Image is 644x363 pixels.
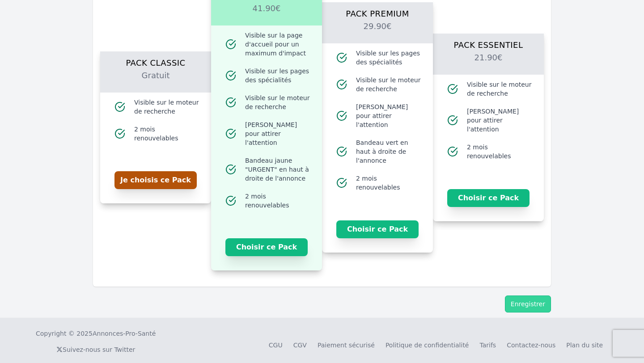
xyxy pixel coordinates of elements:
span: Bandeau jaune "URGENT" en haut à droite de l'annonce [245,156,311,183]
button: Choisir ce Pack [336,220,419,238]
span: Visible sur les pages des spécialités [356,49,422,67]
span: Visible sur les pages des spécialités [245,67,311,84]
h1: Pack Classic [111,51,200,69]
span: Visible sur la page d'accueil pour un maximum d'impact [245,31,311,58]
a: Annonces-Pro-Santé [93,329,156,338]
span: 2 mois renouvelables [467,143,533,160]
span: 2 mois renouvelables [356,174,422,192]
a: CGV [293,342,307,349]
span: [PERSON_NAME] pour attirer l'attention [245,120,311,147]
h2: 29.90€ [333,20,422,43]
div: Copyright © 2025 [36,329,156,338]
button: Je choisis ce Pack [114,171,197,189]
a: Politique de confidentialité [386,342,469,349]
a: Contactez-nous [507,342,555,349]
a: Suivez-nous sur Twitter [56,346,135,353]
span: Visible sur le moteur de recherche [467,80,533,98]
span: Visible sur le moteur de recherche [245,93,311,111]
button: Choisir ce Pack [225,238,308,256]
h1: Pack Premium [333,2,422,20]
button: Enregistrer [505,295,551,312]
h2: Gratuit [111,69,200,93]
span: Visible sur le moteur de recherche [134,98,200,116]
a: Paiement sécurisé [318,342,375,349]
a: Tarifs [479,342,496,349]
span: [PERSON_NAME] pour attirer l'attention [467,107,533,134]
span: 2 mois renouvelables [134,125,200,143]
h1: Pack Essentiel [444,34,533,51]
span: Visible sur le moteur de recherche [356,76,422,93]
span: [PERSON_NAME] pour attirer l'attention [356,102,422,129]
a: CGU [269,342,283,349]
button: Choisir ce Pack [447,189,530,207]
h2: 41.90€ [222,2,311,25]
a: Plan du site [566,342,603,349]
span: Bandeau vert en haut à droite de l'annonce [356,138,422,165]
h2: 21.90€ [444,51,533,75]
span: 2 mois renouvelables [245,192,311,210]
